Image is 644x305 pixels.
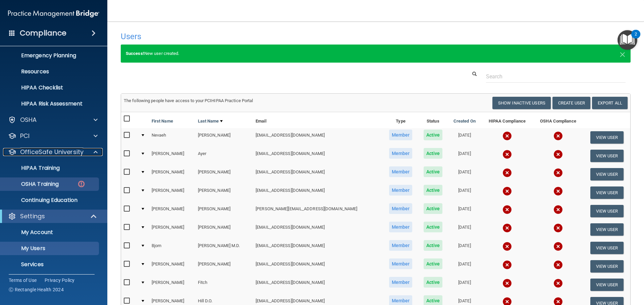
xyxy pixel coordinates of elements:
[448,165,481,183] td: [DATE]
[20,148,84,156] p: OfficeSafe University
[424,130,443,140] span: Active
[453,117,476,125] a: Created On
[418,112,448,128] th: Status
[20,28,66,38] h4: Compliance
[389,258,413,269] span: Member
[126,51,144,56] strong: Success!
[8,7,99,20] img: PMB logo
[253,239,383,257] td: [EMAIL_ADDRESS][DOMAIN_NAME]
[77,180,86,188] img: danger-circle.6113f641.png
[448,276,481,294] td: [DATE]
[481,112,533,128] th: HIPAA Compliance
[4,52,96,59] p: Emergency Planning
[448,128,481,147] td: [DATE]
[253,202,383,220] td: [PERSON_NAME][EMAIL_ADDRESS][DOMAIN_NAME]
[253,165,383,183] td: [EMAIL_ADDRESS][DOMAIN_NAME]
[4,165,60,171] p: HIPAA Training
[8,116,98,124] a: OSHA
[590,186,624,199] button: View User
[553,150,563,159] img: cross.ca9f0e7f.svg
[590,168,624,180] button: View User
[553,205,563,214] img: cross.ca9f0e7f.svg
[4,261,96,268] p: Services
[195,257,253,276] td: [PERSON_NAME]
[502,205,512,214] img: cross.ca9f0e7f.svg
[448,147,481,165] td: [DATE]
[253,183,383,202] td: [EMAIL_ADDRESS][DOMAIN_NAME]
[45,277,75,284] a: Privacy Policy
[620,47,626,60] span: ×
[424,277,443,288] span: Active
[424,240,443,251] span: Active
[121,45,631,63] div: New user created.
[389,277,413,288] span: Member
[149,276,195,294] td: [PERSON_NAME]
[502,168,512,177] img: cross.ca9f0e7f.svg
[502,279,512,288] img: cross.ca9f0e7f.svg
[590,205,624,217] button: View User
[149,220,195,239] td: [PERSON_NAME]
[4,84,96,91] p: HIPAA Checklist
[502,150,512,159] img: cross.ca9f0e7f.svg
[590,131,624,144] button: View User
[492,97,551,109] button: Show Inactive Users
[424,203,443,214] span: Active
[528,257,636,284] iframe: Drift Widget Chat Controller
[424,258,443,269] span: Active
[620,50,626,58] button: Close
[635,34,637,43] div: 2
[553,223,563,233] img: cross.ca9f0e7f.svg
[195,202,253,220] td: [PERSON_NAME]
[198,117,223,125] a: Last Name
[20,116,37,124] p: OSHA
[389,148,413,159] span: Member
[448,257,481,276] td: [DATE]
[389,222,413,232] span: Member
[592,97,628,109] a: Export All
[389,185,413,196] span: Member
[533,112,583,128] th: OSHA Compliance
[502,260,512,270] img: cross.ca9f0e7f.svg
[502,223,512,233] img: cross.ca9f0e7f.svg
[389,203,413,214] span: Member
[4,68,96,75] p: Resources
[20,132,30,140] p: PCI
[195,239,253,257] td: [PERSON_NAME] M.D.
[149,257,195,276] td: [PERSON_NAME]
[253,147,383,165] td: [EMAIL_ADDRESS][DOMAIN_NAME]
[9,277,37,284] a: Terms of Use
[424,166,443,177] span: Active
[253,257,383,276] td: [EMAIL_ADDRESS][DOMAIN_NAME]
[8,212,97,220] a: Settings
[195,147,253,165] td: Ayer
[448,183,481,202] td: [DATE]
[4,100,96,107] p: HIPAA Risk Assessment
[389,130,413,140] span: Member
[149,165,195,183] td: [PERSON_NAME]
[590,242,624,254] button: View User
[149,128,195,147] td: Nevaeh
[502,186,512,196] img: cross.ca9f0e7f.svg
[124,98,253,103] span: The following people have access to your PCIHIPAA Practice Portal
[253,128,383,147] td: [EMAIL_ADDRESS][DOMAIN_NAME]
[9,286,64,293] span: Ⓒ Rectangle Health 2024
[4,197,96,204] p: Continuing Education
[618,30,637,50] button: Open Resource Center, 2 new notifications
[149,183,195,202] td: [PERSON_NAME]
[502,131,512,141] img: cross.ca9f0e7f.svg
[253,276,383,294] td: [EMAIL_ADDRESS][DOMAIN_NAME]
[590,150,624,162] button: View User
[424,222,443,232] span: Active
[20,212,45,220] p: Settings
[502,242,512,251] img: cross.ca9f0e7f.svg
[121,32,414,41] h4: Users
[590,279,624,291] button: View User
[389,166,413,177] span: Member
[8,132,98,140] a: PCI
[4,229,96,236] p: My Account
[253,220,383,239] td: [EMAIL_ADDRESS][DOMAIN_NAME]
[424,185,443,196] span: Active
[152,117,173,125] a: First Name
[448,239,481,257] td: [DATE]
[195,220,253,239] td: [PERSON_NAME]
